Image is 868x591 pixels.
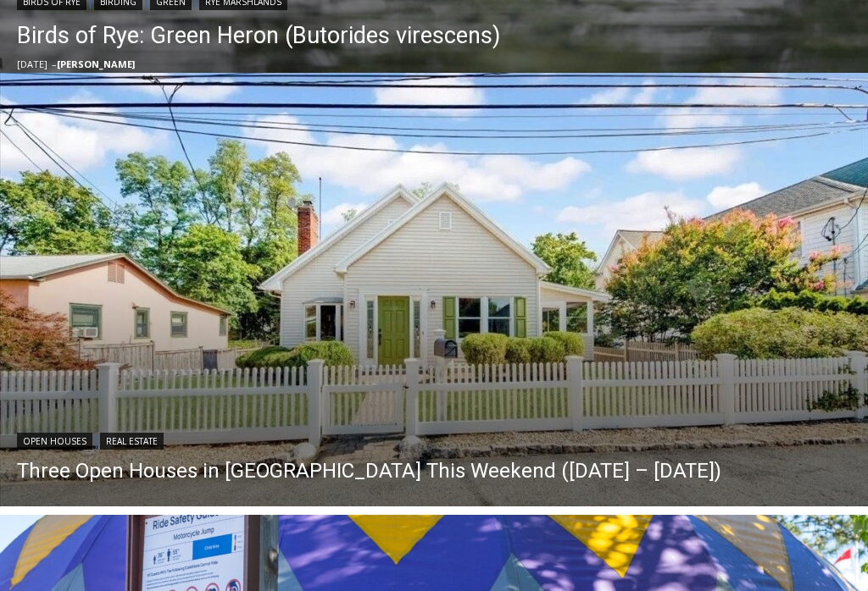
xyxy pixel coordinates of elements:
span: Intern @ [DOMAIN_NAME] [443,168,786,207]
a: Open Tues. - Sun. [PHONE_NUMBER] [1,170,170,211]
a: Intern @ [DOMAIN_NAME] [408,164,821,211]
time: [DATE] [17,58,47,70]
a: [PERSON_NAME] [57,58,135,70]
a: Three Open Houses in [GEOGRAPHIC_DATA] This Weekend ([DATE] – [DATE]) [17,458,721,483]
a: Real Estate [100,433,164,450]
div: | [17,429,721,450]
div: "[PERSON_NAME] and I covered the [DATE] Parade, which was a really eye opening experience as I ha... [428,1,801,164]
a: Birds of Rye: Green Heron (Butorides virescens) [17,19,500,52]
span: Open Tues. - Sun. [PHONE_NUMBER] [5,174,166,239]
a: Open Houses [17,433,92,450]
span: – [52,58,57,70]
div: "the precise, almost orchestrated movements of cutting and assembling sushi and [PERSON_NAME] mak... [175,106,249,202]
